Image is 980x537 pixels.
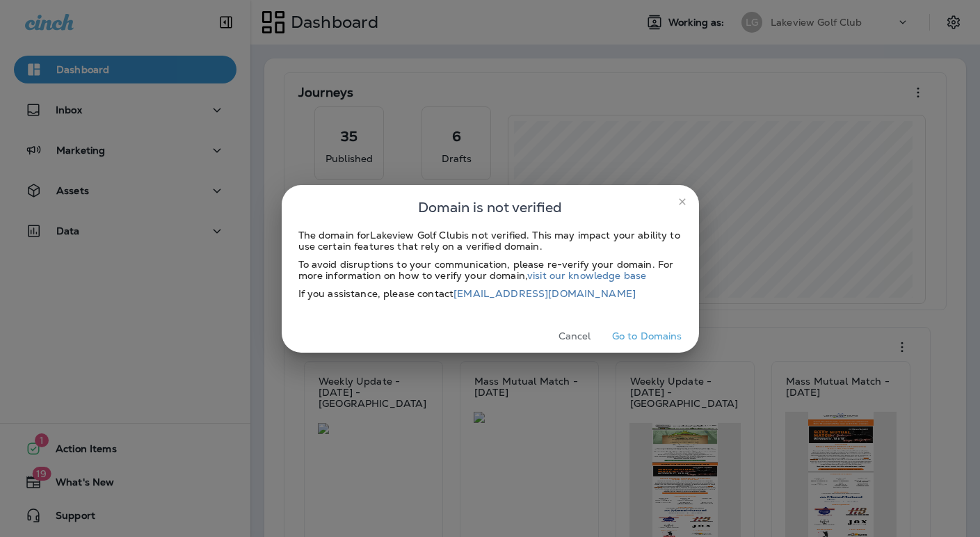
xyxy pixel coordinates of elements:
div: The domain for Lakeview Golf Club is not verified. This may impact your ability to use certain fe... [298,230,682,252]
button: Cancel [549,326,601,347]
a: [EMAIL_ADDRESS][DOMAIN_NAME] [453,287,636,300]
span: Domain is not verified [418,196,562,218]
a: visit our knowledge base [527,269,646,282]
button: Go to Domains [607,326,688,347]
div: If you assistance, please contact [298,288,682,299]
button: close [671,191,693,213]
div: To avoid disruptions to your communication, please re-verify your domain. For more information on... [298,259,682,281]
